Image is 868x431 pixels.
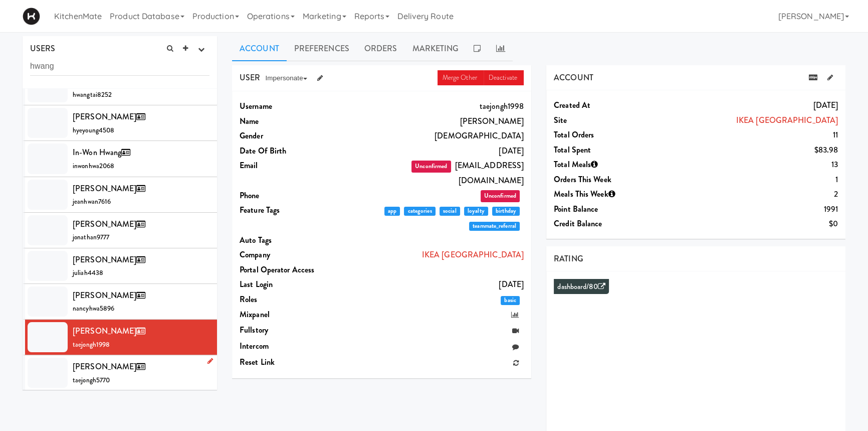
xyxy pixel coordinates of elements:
dd: taejongh1998 [353,99,524,114]
span: Unconfirmed [411,161,451,173]
dd: 1 [668,172,838,187]
span: hyeyoung4508 [73,125,114,135]
span: [PERSON_NAME] [73,290,149,301]
a: Marketing [404,36,466,61]
dd: $0 [668,216,838,231]
dt: Email [240,158,353,173]
dt: Portal Operator Access [240,262,353,277]
span: categories [404,207,435,216]
dt: Phone [240,188,353,203]
span: loyalty [464,207,488,216]
li: [PERSON_NAME]jeanhwan7616 [23,177,217,213]
dt: Credit Balance [554,216,668,231]
span: [PERSON_NAME] [73,183,149,194]
dt: Total Orders [554,127,668,142]
span: inwonhwa2068 [73,161,114,171]
dd: $83.98 [668,142,838,158]
dt: Orders This Week [554,172,668,187]
dt: Name [240,114,353,129]
li: [PERSON_NAME]taejongh1998 [23,320,217,355]
a: Preferences [287,36,357,61]
span: In-won Hwang [73,147,134,158]
dt: Company [240,247,353,262]
span: juliah4438 [73,268,103,277]
dt: Total Meals [554,157,668,172]
span: app [384,207,400,216]
img: Micromart [23,8,40,25]
span: nancyhwa5896 [73,304,114,313]
span: hwangtai8252 [73,90,112,99]
dd: [DATE] [353,277,524,292]
span: [PERSON_NAME] [73,111,149,122]
dt: Site [554,113,668,128]
dt: Roles [240,292,353,307]
dt: Date Of Birth [240,143,353,159]
span: jonathan9777 [73,232,109,242]
li: [PERSON_NAME]juliah4438 [23,248,217,284]
span: social [440,207,460,216]
li: [PERSON_NAME]hyeyoung4508 [23,105,217,141]
dt: Created at [554,98,668,113]
span: [PERSON_NAME] [73,361,149,372]
dd: [DATE] [668,98,838,113]
a: Deactivate [484,70,524,85]
button: Impersonate [260,71,312,86]
dt: Point Balance [554,202,668,217]
span: [PERSON_NAME] [73,254,149,265]
dd: [PERSON_NAME] [353,114,524,129]
input: Search user [30,57,209,76]
li: In-won Hwanginwonhwa2068 [23,141,217,177]
a: IKEA [GEOGRAPHIC_DATA] [422,249,524,260]
dd: 13 [668,157,838,172]
dt: Total Spent [554,142,668,158]
dd: 11 [668,127,838,142]
span: USER [240,72,260,83]
dt: Gender [240,128,353,143]
li: [PERSON_NAME]taejongh5770 [23,355,217,390]
span: basic [501,296,520,305]
dt: Username [240,99,353,114]
a: IKEA [GEOGRAPHIC_DATA] [736,114,838,126]
a: Merge Other [438,70,484,85]
dd: [DATE] [353,143,524,159]
dt: Meals This Week [554,187,668,202]
span: Unconfirmed [481,190,520,202]
span: taejongh1998 [73,340,110,349]
a: Account [232,36,287,61]
dt: Feature Tags [240,203,353,218]
span: RATING [554,253,583,264]
dd: [DEMOGRAPHIC_DATA] [353,128,524,143]
span: jeanhwan7616 [73,197,111,206]
span: [PERSON_NAME] [73,325,149,337]
dd: 1991 [668,202,838,217]
dt: Auto Tags [240,233,353,248]
span: birthday [492,207,520,216]
span: teammate_referral [469,222,520,231]
dd: 2 [668,187,838,202]
li: [PERSON_NAME]jonathan9777 [23,213,217,248]
a: dashboard/80 [557,281,605,292]
a: Orders [357,36,405,61]
dt: Intercom [240,339,353,354]
li: [PERSON_NAME]nancyhwa5896 [23,284,217,320]
dt: Fullstory [240,323,353,338]
span: USERS [30,43,56,54]
span: [PERSON_NAME] [73,218,149,230]
dt: Last login [240,277,353,292]
dt: Reset link [240,355,353,370]
dt: Mixpanel [240,307,353,322]
span: ACCOUNT [554,72,593,83]
span: taejongh5770 [73,375,110,385]
dd: [EMAIL_ADDRESS][DOMAIN_NAME] [353,158,524,188]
